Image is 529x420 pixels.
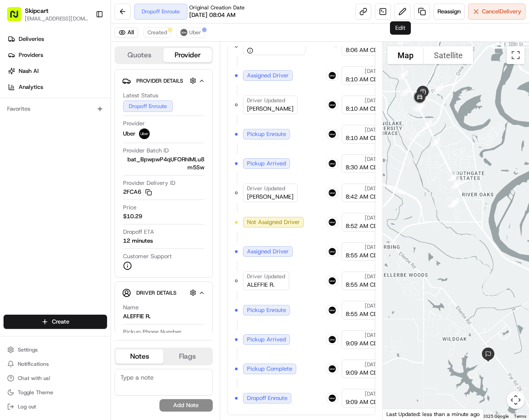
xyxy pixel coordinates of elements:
span: 9:09 AM CDT [346,369,381,377]
span: API Documentation [84,129,143,138]
button: Create [4,315,107,329]
span: Dropoff ETA [123,228,154,236]
span: [DATE] [365,302,381,309]
span: Chat with us! [18,375,50,382]
span: 8:55 AM CDT [346,252,381,260]
span: [DATE] [365,332,381,339]
a: Terms (opens in new tab) [514,414,526,419]
a: Deliveries [4,32,111,46]
a: Open this area in Google Maps (opens a new window) [385,408,414,420]
img: uber-new-logo.jpeg [329,277,336,284]
button: All [115,27,138,38]
span: Create [52,318,69,326]
span: Driver Details [136,289,176,296]
img: uber-new-logo.jpeg [329,72,336,79]
img: uber-new-logo.jpeg [329,219,336,226]
a: 📗Knowledge Base [5,125,72,141]
button: Show satellite imagery [424,46,473,64]
button: Notes [115,349,163,364]
div: Edit [390,21,411,35]
span: Driver Updated [247,273,285,280]
img: Google [385,408,414,420]
span: [DATE] [365,126,381,133]
img: uber-new-logo.jpeg [329,248,336,255]
span: Original Creation Date [189,4,245,11]
button: 2FCA6 [123,188,152,196]
div: 7 [446,194,463,211]
div: We're available if you need us! [30,94,112,101]
span: [DATE] [365,390,381,397]
a: Analytics [4,80,111,94]
span: Provider Delivery ID [123,179,175,187]
span: Provider Batch ID [123,147,169,155]
div: ALEFFIE R. [123,312,151,320]
span: 9:09 AM CDT [346,398,381,406]
p: Welcome 👋 [9,36,162,50]
span: Driver Updated [247,97,285,104]
img: uber-new-logo.jpeg [329,101,336,108]
span: Nash AI [19,67,39,75]
span: 8:10 AM CDT [346,134,381,142]
span: Dropoff Enroute [247,394,287,402]
a: Providers [4,48,111,62]
span: Pickup Arrived [247,160,286,168]
button: Provider Details [122,73,205,88]
a: 💻API Documentation [72,125,146,141]
button: Toggle Theme [4,386,107,399]
span: Toggle Theme [18,389,53,396]
span: 9:09 AM CDT [346,340,381,348]
span: Pylon [88,151,107,157]
button: Start new chat [151,88,162,98]
button: Reassign [434,4,465,20]
span: [PERSON_NAME] [247,193,294,201]
span: Map data ©2025 Google [460,414,509,419]
div: Start new chat [30,85,146,94]
span: 8:10 AM CDT [346,105,381,113]
div: Favorites [4,102,107,116]
span: Assigned Driver [247,248,289,256]
span: Providers [19,51,43,59]
button: Flags [163,349,211,364]
span: Settings [18,346,38,353]
span: Pickup Enroute [247,130,286,138]
span: Not Assigned Driver [247,218,300,226]
span: 8:55 AM CDT [346,310,381,318]
span: Assigned Driver [247,72,289,80]
span: Pickup Enroute [247,306,286,314]
span: Knowledge Base [18,129,68,138]
span: [DATE] [365,361,381,368]
div: 12 minutes [123,237,153,245]
img: uber-new-logo.jpeg [329,189,336,196]
button: Quotes [115,48,163,62]
span: 8:55 AM CDT [346,281,381,289]
span: $10.29 [123,212,142,220]
input: Clear [23,57,147,67]
button: Log out [4,400,107,413]
div: Last Updated: less than a minute ago [383,408,484,420]
img: 1736555255976-a54dd68f-1ca7-489b-9aae-adbdc363a1c4 [9,85,25,101]
button: Settings [4,344,107,356]
button: Skipcart[EMAIL_ADDRESS][DOMAIN_NAME] [4,4,92,25]
span: Price [123,204,136,212]
img: uber-new-logo.jpeg [180,29,187,36]
span: Notifications [18,360,49,368]
button: Show street map [387,46,424,64]
span: Driver Updated [247,185,285,192]
div: 💻 [75,130,82,137]
button: Provider [163,48,211,62]
button: Toggle fullscreen view [507,46,525,64]
span: 8:42 AM CDT [346,193,381,201]
img: uber-new-logo.jpeg [329,365,336,372]
span: Name [123,304,139,312]
button: Skipcart [25,6,48,15]
button: Chat with us! [4,372,107,384]
span: Uber [189,29,201,36]
div: 2 [397,83,414,100]
div: 9 [419,116,436,132]
button: CancelDelivery [468,4,525,20]
div: 📗 [9,130,16,137]
span: Pickup Phone Number [123,328,182,336]
button: [EMAIL_ADDRESS][DOMAIN_NAME] [25,15,88,22]
img: uber-new-logo.jpeg [329,336,336,343]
